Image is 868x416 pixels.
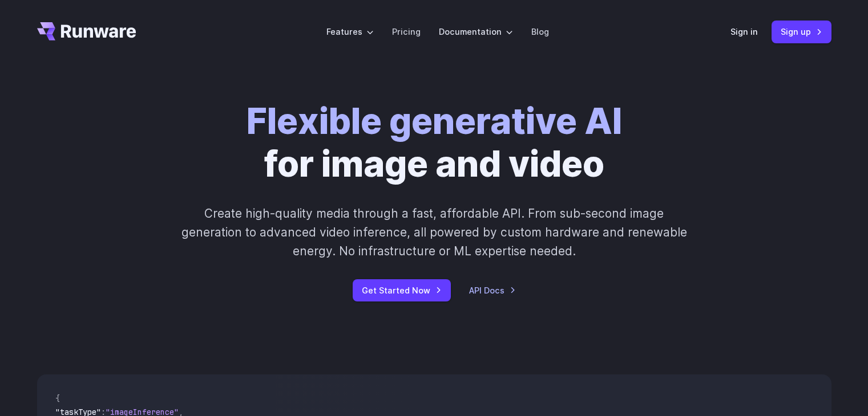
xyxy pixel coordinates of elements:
a: API Docs [469,284,516,297]
a: Get Started Now [353,279,451,301]
strong: Flexible generative AI [247,100,622,142]
a: Blog [531,25,549,38]
h1: for image and video [247,100,622,186]
a: Sign up [772,21,831,43]
a: Pricing [392,25,421,38]
a: Go to / [37,22,136,40]
label: Features [326,25,374,38]
span: { [55,393,60,403]
p: Create high-quality media through a fast, affordable API. From sub-second image generation to adv... [180,204,688,261]
label: Documentation [439,25,513,38]
a: Sign in [730,25,758,38]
